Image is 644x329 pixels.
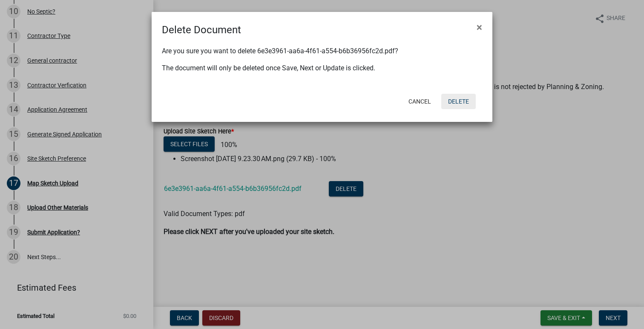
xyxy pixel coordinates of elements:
[162,46,482,56] p: Are you sure you want to delete 6e3e3961-aa6a-4f61-a554-b6b36956fc2d.pdf?
[402,94,438,109] button: Cancel
[470,15,489,39] button: Close
[477,21,482,33] span: ×
[162,63,482,73] p: The document will only be deleted once Save, Next or Update is clicked.
[162,22,241,38] h4: Delete Document
[441,94,476,109] button: Delete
